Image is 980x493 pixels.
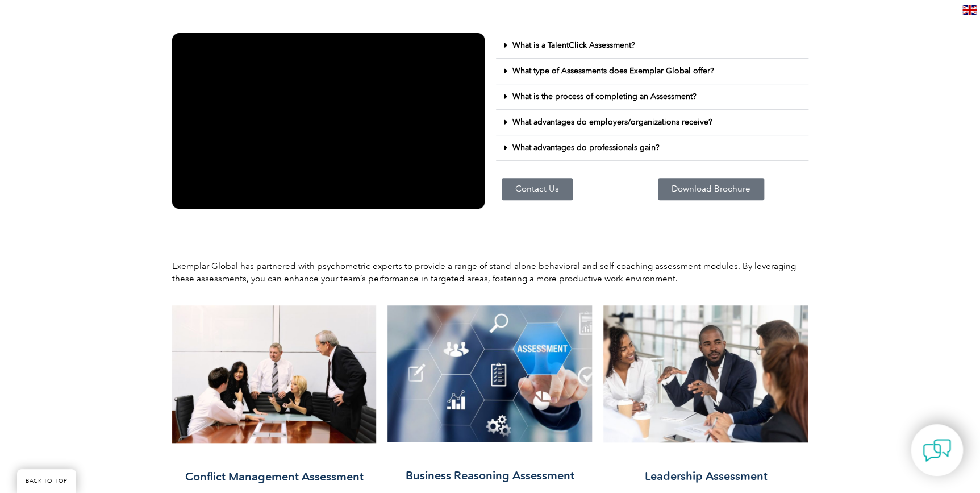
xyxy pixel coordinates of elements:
a: Contact Us [502,178,573,200]
div: What is a TalentClick Assessment? [496,33,808,59]
a: What advantages do professionals gain? [512,143,660,152]
div: What advantages do employers/organizations receive? [496,110,808,135]
img: en [962,5,977,15]
a: BACK TO TOP [17,469,76,493]
h3: Business Reasoning Assessment [387,469,592,483]
img: leadership [603,305,808,442]
span: Contact Us [515,185,559,193]
img: contact-chat.png [923,436,951,465]
span: Download Brochure [672,185,750,193]
a: What is the process of completing an Assessment? [512,92,697,101]
a: Download Brochure [658,178,764,200]
h3: Conflict Management Assessment [172,470,377,484]
div: What advantages do professionals gain? [496,135,808,161]
h3: Leadership Assessment [603,469,808,483]
div: What type of Assessments does Exemplar Global offer? [496,59,808,84]
a: What advantages do employers/organizations receive? [512,117,712,127]
iframe: Assessment Modules [172,33,485,209]
div: What is the process of completing an Assessment? [496,84,808,110]
a: What type of Assessments does Exemplar Global offer? [512,66,714,76]
img: conflict [172,305,377,442]
a: What is a TalentClick Assessment? [512,40,635,50]
span: Exemplar Global has partnered with psychometric experts to provide a range of stand-alone behavio... [172,261,796,284]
